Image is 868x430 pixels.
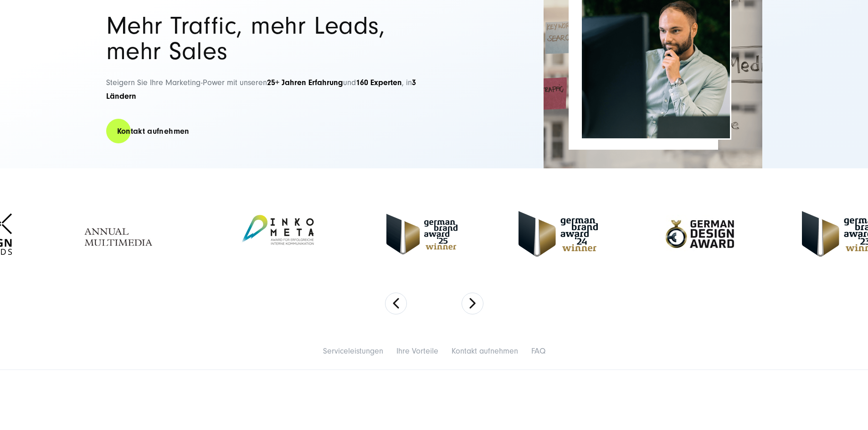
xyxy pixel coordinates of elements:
button: Next [462,293,483,314]
a: Serviceleistungen [323,346,383,356]
img: German-Design-Award [659,200,741,268]
button: Previous [385,293,407,314]
span: Steigern Sie Ihre Marketing-Power mit unseren und , in [106,78,416,101]
img: Inkometa Award für interne Kommunikation - Full Service Digitalagentur SUNZINET [230,207,325,261]
img: German Brand Award winner 2025 - Full Service Digital Agentur SUNZINET [386,214,457,254]
strong: 160 Experten [356,78,402,87]
a: FAQ [531,346,545,356]
h2: Mehr Traffic, mehr Leads, mehr Sales [106,13,425,64]
a: Kontakt aufnehmen [452,346,518,356]
img: German-Brand-Award - Full Service digital agentur SUNZINET [519,211,598,257]
strong: 25+ Jahren Erfahrung [267,78,343,87]
a: Kontakt aufnehmen [106,118,200,144]
a: Ihre Vorteile [396,346,438,356]
img: Annual Multimedia Awards - Full Service Digitalagentur SUNZINET [73,207,169,261]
